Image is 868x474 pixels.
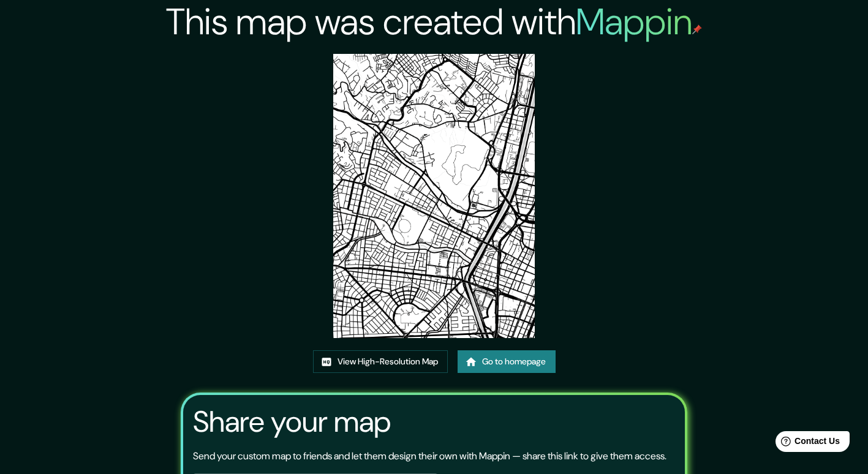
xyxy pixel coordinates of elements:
[313,350,448,373] a: View High-Resolution Map
[333,54,534,338] img: created-map
[759,426,855,461] iframe: Help widget launcher
[458,350,556,373] a: Go to homepage
[692,24,702,34] img: mappin-pin
[193,449,666,464] p: Send your custom map to friends and let them design their own with Mappin — share this link to gi...
[193,405,391,439] h3: Share your map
